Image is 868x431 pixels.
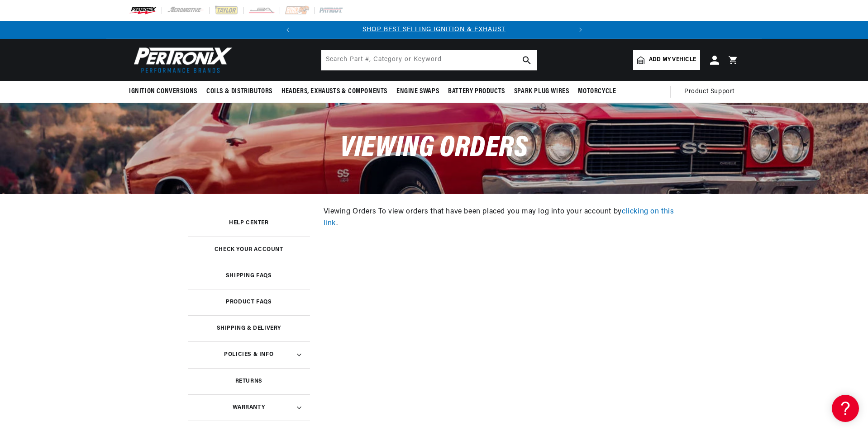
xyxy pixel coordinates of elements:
span: Motorcycle [578,87,616,96]
span: Spark Plug Wires [514,87,569,96]
a: Add my vehicle [633,50,700,70]
div: 1 of 2 [297,25,572,35]
a: Product FAQs [188,289,310,315]
input: Search Part #, Category or Keyword [321,50,537,70]
a: Help Center [188,210,310,236]
div: Announcement [297,25,572,35]
button: search button [517,50,537,70]
summary: Spark Plug Wires [510,81,574,102]
summary: Coils & Distributors [202,81,277,102]
button: Translation missing: en.sections.announcements.previous_announcement [279,21,297,39]
img: Pertronix [129,44,233,76]
span: Coils & Distributors [206,87,272,96]
span: Engine Swaps [396,87,439,96]
h3: Warranty [233,405,265,410]
span: Headers, Exhausts & Components [281,87,387,96]
div: Viewing Orders To view orders that have been placed you may log into your account by . [324,206,681,229]
summary: Policies & Info [188,341,310,368]
a: clicking on this link [324,208,674,227]
span: Product Support [684,87,734,97]
span: Add my vehicle [649,56,696,64]
h3: Policies & Info [224,352,273,357]
h3: Shipping & Delivery [217,326,281,331]
a: Shipping & Delivery [188,315,310,341]
h3: Returns [235,379,262,384]
slideshow-component: Translation missing: en.sections.announcements.announcement_bar [106,21,762,39]
h3: Check your account [215,247,283,252]
button: Translation missing: en.sections.announcements.next_announcement [572,21,590,39]
span: Ignition Conversions [129,87,197,96]
span: Battery Products [448,87,505,96]
summary: Ignition Conversions [129,81,202,102]
span: Viewing Orders [340,134,528,163]
summary: Engine Swaps [392,81,444,102]
summary: Product Support [684,81,739,103]
summary: Motorcycle [573,81,620,102]
a: Check your account [188,237,310,263]
a: Returns [188,368,310,394]
a: SHOP BEST SELLING IGNITION & EXHAUST [362,26,506,33]
summary: Warranty [188,394,310,421]
h3: Product FAQs [226,300,272,304]
h3: Help Center [229,221,269,225]
h3: Shipping FAQs [226,274,272,278]
summary: Headers, Exhausts & Components [277,81,392,102]
summary: Battery Products [444,81,510,102]
a: Shipping FAQs [188,263,310,289]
